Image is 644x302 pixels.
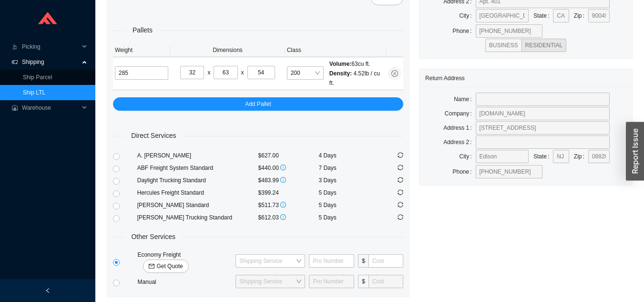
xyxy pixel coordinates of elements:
div: Economy Freight [135,250,234,273]
span: $ [358,275,368,288]
a: Ship Parcel [23,74,52,81]
input: W [214,66,237,79]
div: 3 Days [318,176,379,185]
label: Address 1 [443,121,475,135]
label: Address 2 [443,135,475,149]
span: info-circle [280,177,286,183]
div: [PERSON_NAME] Trucking Standard [137,213,258,222]
button: mailGet Quote [143,260,188,273]
label: Company [445,107,476,120]
span: sync [398,165,403,170]
label: State [533,9,553,22]
span: Direct Services [124,130,183,141]
div: Return Address [425,69,626,87]
div: 4.52 lb / cu ft. [329,69,384,88]
span: RESIDENTIAL [525,42,563,49]
span: Volume: [329,61,351,67]
span: left [45,288,51,293]
span: sync [398,177,403,183]
label: State [533,150,553,163]
span: $ [358,254,368,268]
label: Zip [574,9,588,22]
label: Phone [453,165,476,178]
input: Pro Number [309,275,354,288]
input: H [247,66,275,79]
div: x [207,68,210,77]
span: info-circle [280,214,286,220]
div: $440.00 [258,163,319,173]
div: 5 Days [318,188,379,198]
input: Pro Number [309,254,354,268]
span: Pallets [126,25,159,36]
span: Picking [22,39,79,54]
span: sync [398,214,403,220]
input: L [180,66,204,79]
label: Phone [453,24,476,38]
div: $483.99 [258,176,319,185]
span: sync [398,152,403,158]
div: $399.24 [258,188,319,198]
input: Cost [368,275,403,288]
span: Add Pallet [245,99,271,109]
span: Density: [329,70,352,77]
input: Cost [368,254,403,268]
div: Daylight Trucking Standard [137,176,258,185]
span: Warehouse [22,100,79,115]
span: sync [398,189,403,195]
div: x [241,68,244,77]
span: info-circle [280,202,286,208]
div: Hercules Freight Standard [137,188,258,198]
div: $511.73 [258,200,319,210]
div: 4 Days [318,151,379,160]
span: mail [149,263,154,270]
a: Ship LTL [23,89,45,96]
div: $627.00 [258,151,319,160]
span: 200 [291,67,320,79]
th: Dimensions [170,43,285,57]
div: 63 cu ft. [329,59,384,69]
label: Name [454,93,475,106]
span: Shipping [22,54,79,70]
div: [PERSON_NAME] Standard [137,200,258,210]
button: Add Pallet [113,97,403,111]
div: 5 Days [318,200,379,210]
button: close-circle [388,67,401,80]
div: 5 Days [318,213,379,222]
div: A. [PERSON_NAME] [137,151,258,160]
th: Class [285,43,386,57]
label: City [460,150,476,163]
span: Get Quote [156,261,183,271]
div: $612.03 [258,213,319,222]
div: ABF Freight System Standard [137,163,258,173]
label: Zip [574,150,588,163]
th: Weight [113,43,170,57]
div: 7 Days [318,163,379,173]
span: sync [398,202,403,208]
div: Manual [135,277,234,287]
span: BUSINESS [489,42,518,49]
label: City [460,9,476,22]
span: info-circle [280,165,286,170]
span: Other Services [124,231,182,242]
